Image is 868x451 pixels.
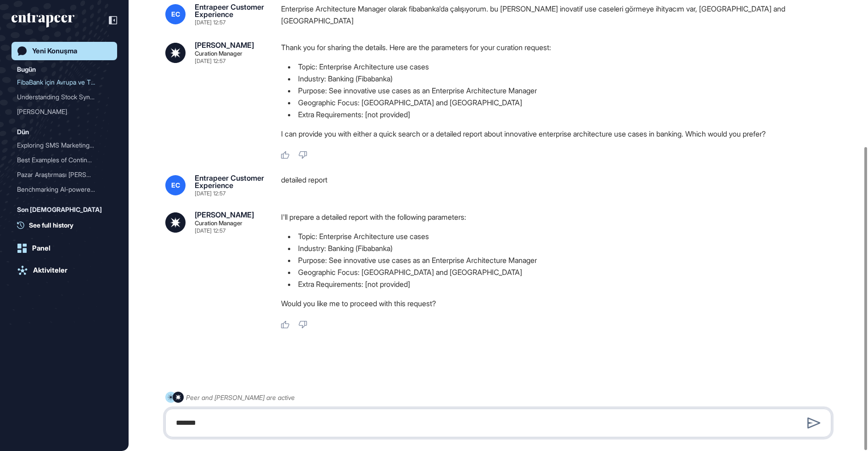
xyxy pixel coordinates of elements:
div: Curation Manager [195,220,242,226]
div: [DATE] 12:57 [195,20,225,25]
div: [DATE] 12:57 [195,58,225,64]
div: Panel [32,244,51,252]
div: Peer and [PERSON_NAME] are active [186,392,295,403]
li: Purpose: See innovative use cases as an Enterprise Architecture Manager [281,85,839,97]
p: Would you like me to proceed with this request? [281,297,839,309]
div: FibaBank için Avrupa ve T... [17,75,104,90]
div: [PERSON_NAME] [195,211,254,218]
div: Entrapeer Customer Experience [195,174,266,189]
div: Enterprise Architecture Manager olarak fibabanka'da çalışıyorum. bu [PERSON_NAME] inovatif use ca... [281,3,839,27]
div: Best Examples of Continuous Innovation in Airline and Air Travel Industries [17,153,112,167]
div: Benchmarking AI-powered H... [17,182,104,197]
p: I'll prepare a detailed report with the following parameters: [281,211,839,223]
a: See full history [17,220,117,230]
div: Curation Manager [195,51,242,57]
li: Geographic Focus: [GEOGRAPHIC_DATA] and [GEOGRAPHIC_DATA] [281,97,839,108]
div: [PERSON_NAME] [17,104,104,119]
li: Extra Requirements: [not provided] [281,278,839,290]
div: Exploring SMS Marketing Startups in Turkey [17,138,112,153]
div: FibaBank için Avrupa ve Türkiye'deki İnovatif Kurumsal Mimari Kullanım Senaryoları [17,75,112,90]
li: Topic: Enterprise Architecture use cases [281,230,839,242]
div: [DATE] 12:57 [195,228,225,234]
span: EC [171,11,180,18]
div: Bugün [17,64,36,75]
a: Panel [11,239,117,257]
li: Geographic Focus: [GEOGRAPHIC_DATA] and [GEOGRAPHIC_DATA] [281,266,839,278]
div: Understanding Stock Synchronization and Order Management in Multi-Market E-commerce Platforms lik... [17,90,112,104]
div: Benchmarking AI-powered HR Automation Platforms Against KAI at Koçsistem [17,182,112,197]
div: Pazar Araştırması Talebi [17,167,112,182]
div: Understanding Stock Synch... [17,90,104,104]
p: I can provide you with either a quick search or a detailed report about innovative enterprise arc... [281,128,839,140]
div: Aktiviteler [33,266,68,274]
div: entrapeer-logo [11,13,74,28]
div: Dün [17,126,29,137]
div: Son [DEMOGRAPHIC_DATA] Gün [17,204,112,223]
div: [PERSON_NAME] [195,41,254,49]
li: Purpose: See innovative use cases as an Enterprise Architecture Manager [281,254,839,266]
span: EC [171,182,180,189]
div: Entrapeer Customer Experience [195,3,266,18]
div: Exploring SMS Marketing S... [17,138,104,153]
div: detailed report [281,174,839,196]
p: Thank you for sharing the details. Here are the parameters for your curation request: [281,41,839,53]
a: Aktiviteler [11,261,117,280]
li: Industry: Banking (Fibabanka) [281,242,839,254]
li: Industry: Banking (Fibabanka) [281,73,839,85]
a: Yeni Konuşma [11,42,117,60]
div: Best Examples of Continuo... [17,153,104,167]
div: [DATE] 12:57 [195,191,225,196]
div: Pazar Araştırması [PERSON_NAME] [17,167,104,182]
span: See full history [29,220,73,230]
div: Curie [17,104,112,119]
li: Topic: Enterprise Architecture use cases [281,61,839,73]
li: Extra Requirements: [not provided] [281,108,839,120]
div: Yeni Konuşma [32,47,77,55]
